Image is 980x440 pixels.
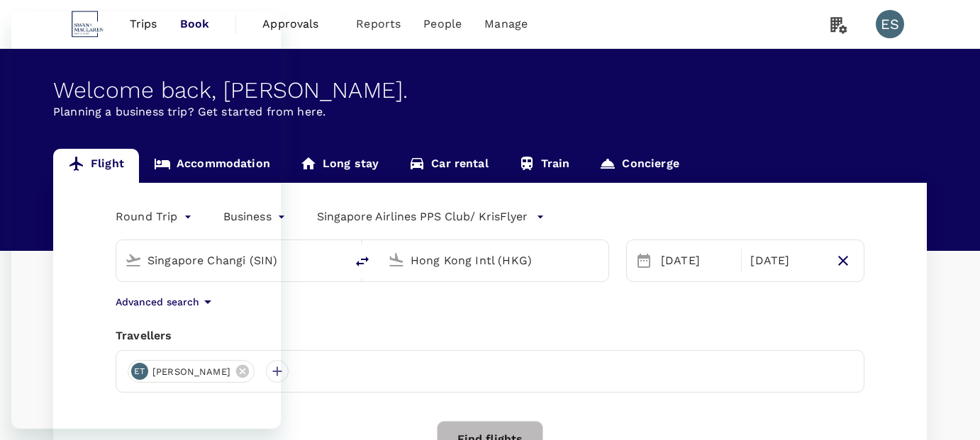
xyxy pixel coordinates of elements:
div: Travellers [116,327,864,344]
div: [DATE] [745,247,828,275]
a: Long stay [285,149,394,183]
div: ES [876,10,904,38]
p: Planning a business trip? Get started from here. [53,103,927,120]
a: Concierge [584,149,694,183]
a: Train [503,149,585,183]
span: People [423,16,462,33]
iframe: Messaging window [11,11,281,429]
span: Manage [484,16,528,33]
button: delete [345,244,379,278]
input: Going to [411,249,579,271]
img: Swan & Maclaren Group [53,9,118,40]
div: Welcome back , [PERSON_NAME] . [53,77,927,103]
span: Approvals [262,16,333,33]
button: Singapore Airlines PPS Club/ KrisFlyer [317,208,545,225]
p: Singapore Airlines PPS Club/ KrisFlyer [317,208,528,225]
button: Open [598,259,601,261]
a: Car rental [394,149,503,183]
span: Reports [356,16,401,33]
button: Open [335,259,338,261]
div: [DATE] [655,247,738,275]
